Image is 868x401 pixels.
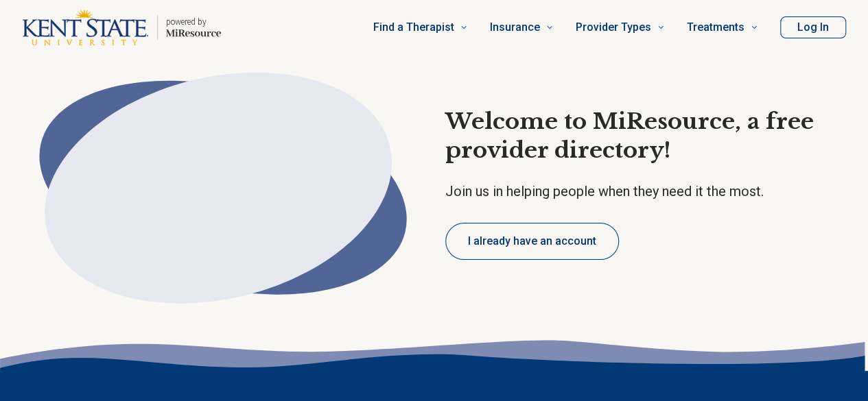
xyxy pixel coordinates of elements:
p: Join us in helping people when they need it the most. [445,182,852,201]
p: powered by [166,16,221,27]
span: Provider Types [576,18,651,37]
span: Find a Therapist [373,18,454,37]
a: Home page [22,5,221,49]
span: Insurance [490,18,540,37]
button: I already have an account [445,223,619,260]
span: Treatments [687,18,744,37]
h1: Welcome to MiResource, a free provider directory! [445,108,852,165]
button: Log In [780,16,846,38]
